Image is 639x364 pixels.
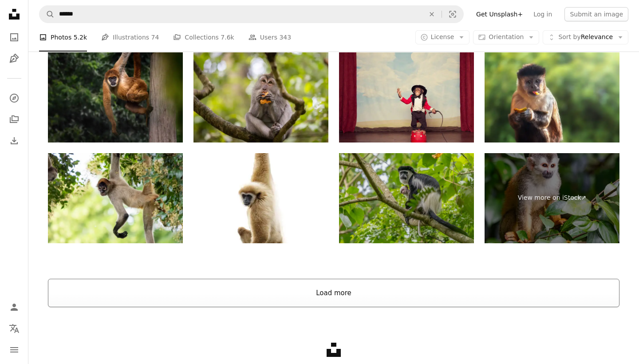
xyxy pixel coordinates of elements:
[5,320,23,337] button: Language
[485,52,619,142] img: Black-striped Capuchin Monkey eating fruit (Sapajus libidinosus)
[5,298,23,316] a: Log in / Sign up
[339,153,474,243] img: Black-and-white Colobus Monkey with Infant (Colobus angolensis) in a tree.
[5,132,23,150] a: Download History
[5,28,23,46] a: Photos
[221,32,234,42] span: 7.6k
[48,153,183,243] img: Monkey portrait
[39,6,55,23] button: Search Unsplash
[471,7,528,21] a: Get Unsplash+
[5,89,23,107] a: Explore
[558,33,580,40] span: Sort by
[248,23,291,51] a: Users 343
[5,341,23,359] button: Menu
[5,5,23,25] a: Home — Unsplash
[48,52,183,142] img: Southern Muriqui monkey (Brachyteles arachnoides) or Woolly Spider Monkey
[39,5,464,23] form: Find visuals sitewide
[279,32,291,42] span: 343
[564,7,628,21] button: Submit an image
[442,6,463,23] button: Visual search
[193,52,328,142] img: Monkey is feeding in jungle.
[528,7,557,21] a: Log in
[5,50,23,67] a: Illustrations
[473,30,539,44] button: Orientation
[489,33,524,40] span: Orientation
[173,23,234,51] a: Collections 7.6k
[101,23,159,51] a: Illustrations 74
[339,52,474,142] img: Young Chimpanzee Dressed as Circus Leader on Stage
[558,33,613,42] span: Relevance
[48,279,619,307] button: Load more
[422,6,442,23] button: Clear
[431,33,454,40] span: License
[415,30,470,44] button: License
[151,32,159,42] span: 74
[193,153,328,243] img: White handed Gibbon or Lar Gibbon hanging from a tree on a white background
[485,153,619,243] a: View more on iStock↗
[543,30,628,44] button: Sort byRelevance
[5,111,23,128] a: Collections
